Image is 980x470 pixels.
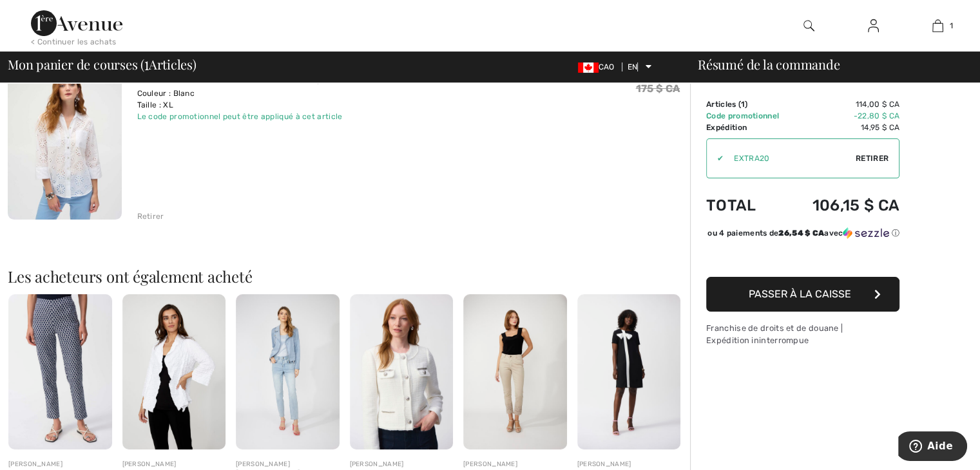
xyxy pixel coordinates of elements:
[898,431,967,464] iframe: Ouvre un widget dans lequel vous pouvez trouver plus d'informations
[628,62,638,71] font: EN
[137,212,164,221] font: Retirer
[144,52,149,74] font: 1
[8,266,253,287] font: Les acheteurs ont également acheté
[868,18,879,33] img: Mes informations
[8,460,62,468] font: [PERSON_NAME]
[122,294,226,449] img: Cardigan ouvert coupe décontractée, modèle 256834U
[236,460,290,468] font: [PERSON_NAME]
[577,460,631,468] font: [PERSON_NAME]
[706,227,899,243] div: ou 4 paiements de26,54 $ CAavecSezzle Cliquez pour en savoir plus sur Sezzle
[137,100,173,109] font: Taille : XL
[706,111,779,120] font: Code promotionnel
[706,243,899,272] iframe: PayPal-paypal
[861,123,899,132] font: 14,95 $ CA
[745,100,747,109] font: )
[778,229,824,238] font: 26,54 $ CA
[463,294,567,449] img: Pantalon slim longueur cheville, modèle 256743U
[350,460,404,468] font: [PERSON_NAME]
[932,18,943,33] img: Mon sac
[824,229,843,238] font: avec
[463,460,517,468] font: [PERSON_NAME]
[698,55,840,73] font: Résumé de la commande
[707,229,778,238] font: ou 4 paiements de
[236,294,340,449] img: Jean slim longueur cheville, modèle 213126U
[706,277,899,312] button: Passer à la caisse
[137,89,195,98] font: Couleur : Blanc
[856,154,889,163] font: Retirer
[749,288,851,300] font: Passer à la caisse
[906,18,969,33] a: 1
[854,111,899,120] font: -22,80 $ CA
[578,62,599,73] img: Dollar canadien
[122,460,177,468] font: [PERSON_NAME]
[706,100,741,109] font: Articles (
[350,294,454,449] img: Blazer formel longueur taille, modèle 251972
[858,18,889,34] a: Se connecter
[706,196,756,214] font: Total
[8,50,122,220] img: Haut boutonné décontracté à fleurs, modèle 252928
[137,112,343,121] font: Le code promotionnel peut être appliqué à cet article
[892,229,899,238] font: ⓘ
[149,55,197,73] font: Articles)
[843,227,889,239] img: Sezzle
[717,154,724,163] font: ✔
[31,37,117,46] font: < Continuer les achats
[803,18,814,33] img: rechercher sur le site
[8,55,144,73] font: Mon panier de courses (
[741,100,745,109] font: 1
[31,10,122,36] img: 1ère Avenue
[724,139,856,178] input: Code promotionnel
[950,21,953,30] font: 1
[577,294,681,449] img: Robe droite longueur genou modèle 251139
[856,100,899,109] font: 114,00 $ CA
[8,294,112,449] img: Pantalon skinny taille mi-haute géométrique, modèle 251099
[812,196,899,214] font: 106,15 $ CA
[636,82,680,95] font: 175 $ CA
[706,123,747,132] font: Expédition
[599,62,615,71] font: CAO
[706,323,843,345] font: Franchise de droits et de douane | Expédition ininterrompue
